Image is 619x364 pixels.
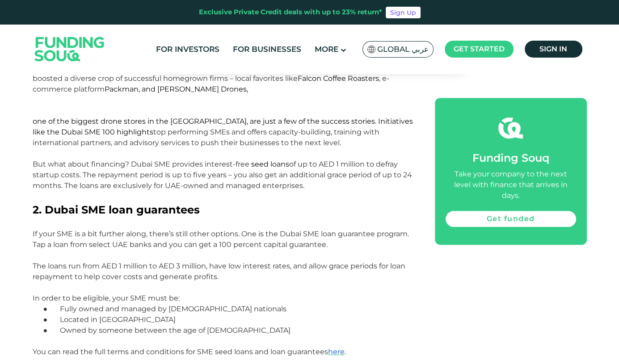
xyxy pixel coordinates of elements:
[60,315,176,324] span: Located in [GEOGRAPHIC_DATA]
[154,42,222,57] a: For Investors
[472,152,549,165] span: Funding Souq
[498,116,523,141] img: fsicon
[60,305,286,313] span: Fully owned and managed by [DEMOGRAPHIC_DATA] nationals
[43,326,60,335] span: ●
[60,326,291,335] span: Owned by someone between the age of [DEMOGRAPHIC_DATA]
[33,85,413,136] span: Packman, and [PERSON_NAME] Drones, one of the biggest drone stores in the [GEOGRAPHIC_DATA], are ...
[33,203,200,216] span: 2. Dubai SME loan guarantees
[446,169,576,201] div: Take your company to the next level with finance that arrives in days.
[33,160,412,190] span: But what about financing? Dubai SME provides interest-free of up to AED 1 million to defray start...
[446,211,576,227] a: Get funded
[454,45,505,53] span: Get started
[328,347,345,356] a: here
[33,347,346,356] span: You can read the full terms and conditions for SME seed loans and loan guarantees .
[26,26,114,71] img: Logo
[199,7,382,17] div: Exclusive Private Credit deals with up to 23% return*
[315,45,338,54] span: More
[43,315,60,324] span: ●
[231,42,303,57] a: For Businesses
[386,7,421,18] a: Sign Up
[33,294,180,302] span: In order to be eligible, your SME must be:
[539,45,567,53] span: Sign in
[525,41,582,58] a: Sign in
[43,305,60,313] span: ●
[33,262,405,281] span: The loans run from AED 1 million to AED 3 million, have low interest rates, and allow grace perio...
[33,230,409,249] span: If your SME is a bit further along, there’s still other options. One is the Dubai SME loan guaran...
[251,160,289,168] span: seed loans
[377,44,429,54] span: Global عربي
[367,46,375,53] img: SA Flag
[298,74,379,83] span: Falcon Coffee Roasters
